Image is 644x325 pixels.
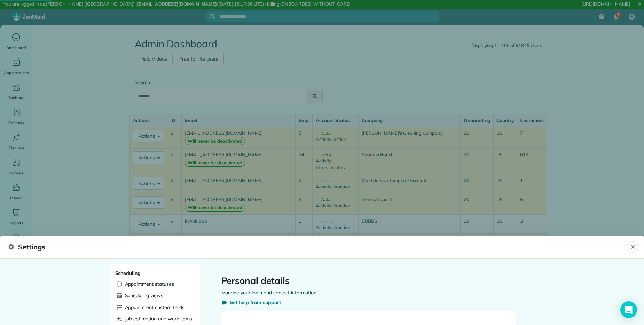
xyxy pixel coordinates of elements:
span: Scheduling views [125,292,163,299]
span: Appointment statuses [125,280,174,287]
h1: Personal details [221,275,516,286]
span: Settings [8,241,628,253]
a: Scheduling views [114,291,196,301]
a: Appointment statuses [114,279,196,289]
p: Manage your login and contact information. [221,289,516,296]
button: Close [628,241,638,253]
button: Get help from support [221,299,281,306]
span: Get help from support [230,299,281,306]
span: Appointment custom fields [125,303,184,310]
a: Job estimation and work items [114,314,196,324]
div: Open Intercom Messenger [620,301,637,318]
a: Appointment custom fields [114,302,196,312]
span: Scheduling [115,270,141,276]
span: Job estimation and work items [125,315,193,322]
